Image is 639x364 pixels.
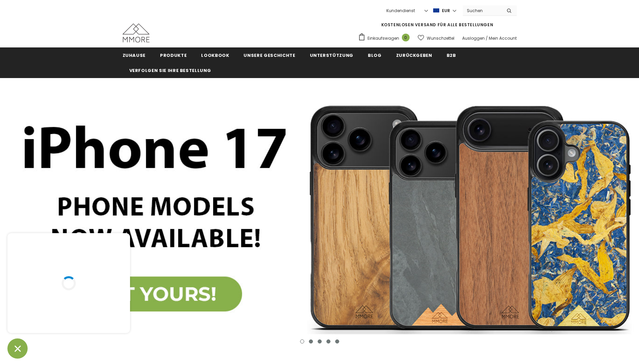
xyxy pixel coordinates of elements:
[462,35,485,41] a: Ausloggen
[310,47,353,63] a: Unterstützung
[300,339,304,343] button: 1
[244,47,295,63] a: Unsere Geschichte
[160,47,187,63] a: Produkte
[463,6,502,15] input: Search Site
[129,63,211,78] a: Verfolgen Sie Ihre Bestellung
[123,52,146,59] span: Zuhause
[396,52,432,59] span: Zurückgeben
[418,32,454,44] a: Wunschzettel
[335,339,339,343] button: 5
[489,35,517,41] a: Mein Account
[123,47,146,63] a: Zuhause
[318,339,322,343] button: 3
[368,52,382,59] span: Blog
[368,47,382,63] a: Blog
[427,35,454,42] span: Wunschzettel
[123,24,150,42] img: MMORE Cases
[201,52,229,59] span: Lookbook
[358,33,413,43] a: Einkaufswagen 0
[396,47,432,63] a: Zurückgeben
[381,22,493,28] span: KOSTENLOSEN VERSAND FÜR ALLE BESTELLUNGEN
[129,67,211,74] span: Verfolgen Sie Ihre Bestellung
[486,35,488,41] span: /
[5,233,132,359] inbox-online-store-chat: Onlineshop-Chat von Shopify
[244,52,295,59] span: Unsere Geschichte
[326,339,330,343] button: 4
[447,52,456,59] span: B2B
[442,7,450,14] span: EUR
[447,47,456,63] a: B2B
[310,52,353,59] span: Unterstützung
[386,8,415,13] span: Kundendienst
[201,47,229,63] a: Lookbook
[160,52,187,59] span: Produkte
[368,35,399,42] span: Einkaufswagen
[309,339,313,343] button: 2
[402,34,410,41] span: 0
